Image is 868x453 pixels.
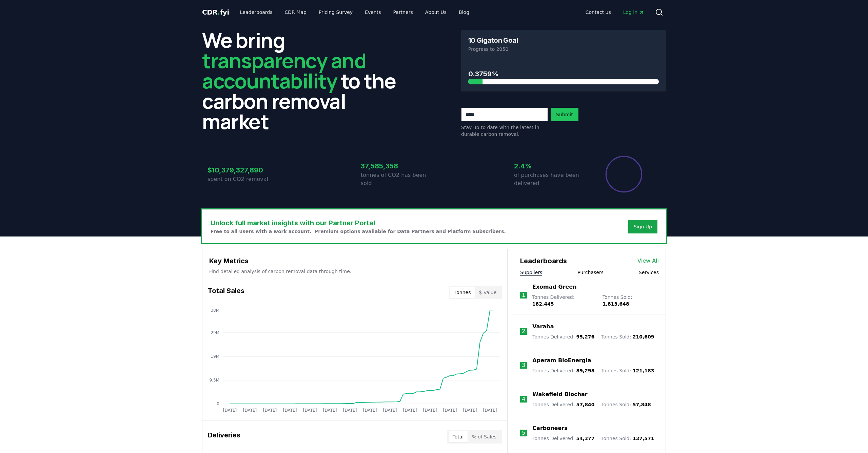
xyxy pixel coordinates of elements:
[211,354,219,359] tspan: 19M
[633,402,651,407] span: 57,848
[522,429,525,437] p: 5
[532,390,587,398] a: Wakefield Biochar
[363,408,377,413] tspan: [DATE]
[423,408,437,413] tspan: [DATE]
[303,408,317,413] tspan: [DATE]
[449,431,468,442] button: Total
[235,6,475,18] nav: Main
[475,287,501,298] button: $ Value
[202,7,229,17] a: CDR.fyi
[520,256,567,266] h3: Leaderboards
[628,220,657,233] button: Sign Up
[202,46,366,95] span: transparency and accountability
[580,6,616,18] a: Contact us
[235,6,278,18] a: Leaderboards
[313,6,358,18] a: Pricing Survey
[576,334,594,339] span: 95,276
[211,330,219,335] tspan: 29M
[450,287,475,298] button: Tonnes
[634,223,652,230] a: Sign Up
[209,256,500,266] h3: Key Metrics
[522,327,525,335] p: 2
[359,6,386,18] a: Events
[577,269,604,276] button: Purchasers
[483,408,497,413] tspan: [DATE]
[576,368,594,373] span: 89,298
[223,408,237,413] tspan: [DATE]
[420,6,452,18] a: About Us
[532,424,567,432] a: Carboneers
[532,401,594,408] p: Tonnes Delivered :
[243,408,257,413] tspan: [DATE]
[403,408,417,413] tspan: [DATE]
[388,6,418,18] a: Partners
[361,171,434,187] p: tonnes of CO2 has been sold
[211,308,219,313] tspan: 38M
[576,402,594,407] span: 57,840
[576,436,594,441] span: 54,377
[522,361,525,369] p: 3
[468,431,500,442] button: % of Sales
[601,435,654,442] p: Tonnes Sold :
[210,378,219,383] tspan: 9.5M
[601,401,651,408] p: Tonnes Sold :
[522,291,525,299] p: 1
[605,155,643,193] div: Percentage of sales delivered
[463,408,477,413] tspan: [DATE]
[532,356,591,365] a: Aperam BioEnergia
[202,30,407,131] h2: We bring to the carbon removal market
[633,368,654,373] span: 121,183
[532,323,554,331] a: Varaha
[532,435,594,442] p: Tonnes Delivered :
[279,6,312,18] a: CDR Map
[453,6,475,18] a: Blog
[603,301,629,307] span: 1,813,648
[601,367,654,374] p: Tonnes Sold :
[532,333,594,340] p: Tonnes Delivered :
[202,8,229,16] span: CDR fyi
[208,175,281,183] p: spent on CO2 removal
[639,269,659,276] button: Services
[211,228,506,235] p: Free to all users with a work account. Premium options available for Data Partners and Platform S...
[283,408,297,413] tspan: [DATE]
[522,395,525,403] p: 4
[637,257,659,265] a: View All
[514,161,587,171] h3: 2.4%
[218,8,220,16] span: .
[532,294,596,307] p: Tonnes Delivered :
[633,334,654,339] span: 210,609
[468,37,518,44] h3: 10 Gigaton Goal
[618,6,650,18] a: Log in
[461,124,548,138] p: Stay up to date with the latest in durable carbon removal.
[514,171,587,187] p: of purchases have been delivered
[532,283,577,291] a: Exomad Green
[263,408,277,413] tspan: [DATE]
[623,9,644,16] span: Log in
[323,408,337,413] tspan: [DATE]
[443,408,457,413] tspan: [DATE]
[520,269,542,276] button: Suppliers
[551,108,578,121] button: Submit
[211,218,506,228] h3: Unlock full market insights with our Partner Portal
[343,408,357,413] tspan: [DATE]
[383,408,397,413] tspan: [DATE]
[361,161,434,171] h3: 37,585,358
[603,294,659,307] p: Tonnes Sold :
[468,69,659,79] h3: 0.3759%
[532,367,594,374] p: Tonnes Delivered :
[208,165,281,175] h3: $10,379,327,890
[217,401,219,406] tspan: 0
[208,286,244,299] h3: Total Sales
[208,430,240,444] h3: Deliveries
[633,436,654,441] span: 137,571
[580,6,650,18] nav: Main
[468,46,659,53] p: Progress to 2050
[601,333,654,340] p: Tonnes Sold :
[209,268,500,275] p: Find detailed analysis of carbon removal data through time.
